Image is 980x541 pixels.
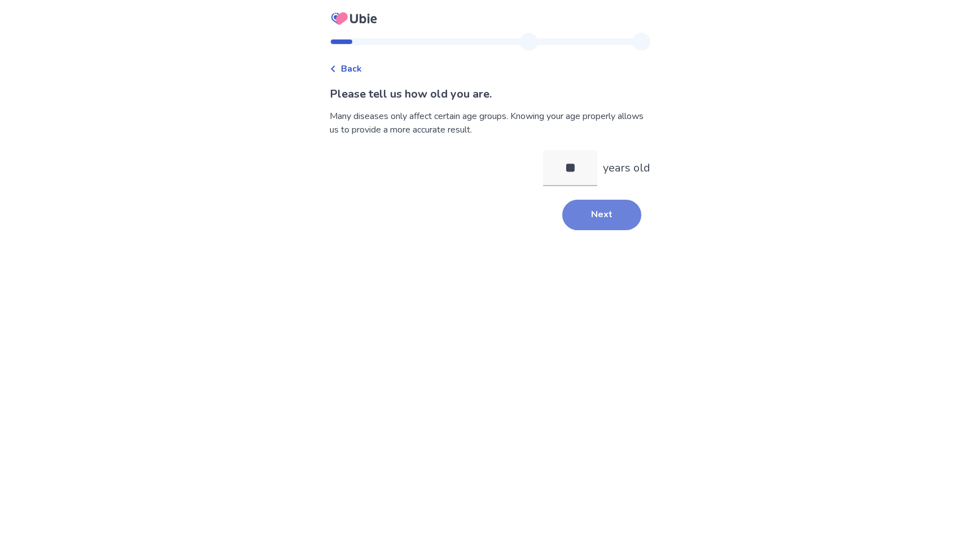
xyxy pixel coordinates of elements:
span: Back [341,62,362,76]
p: Please tell us how old you are. [330,86,650,103]
input: years old [543,150,597,186]
p: years old [603,160,650,177]
button: Next [562,200,641,230]
div: Many diseases only affect certain age groups. Knowing your age properly allows us to provide a mo... [330,109,650,137]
